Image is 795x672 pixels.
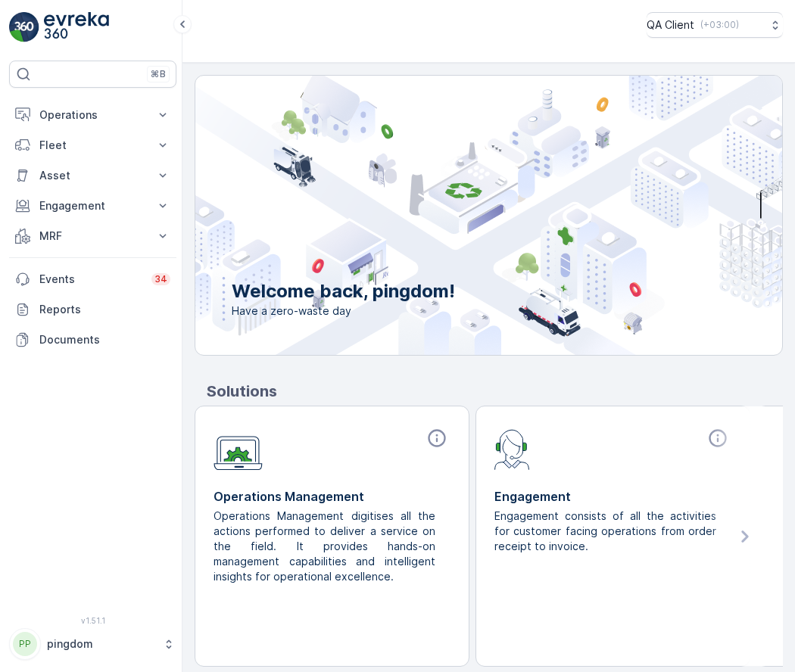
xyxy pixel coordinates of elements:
p: Operations [39,107,146,123]
img: logo_light-DOdMpM7g.png [44,12,109,42]
p: ⌘B [151,68,166,80]
a: Reports [9,294,176,325]
p: Documents [39,332,170,347]
p: Reports [39,302,170,317]
p: Events [39,272,142,287]
p: Solutions [207,380,783,403]
p: Engagement [494,487,731,506]
img: city illustration [127,76,782,355]
p: Fleet [39,138,146,153]
a: Events34 [9,264,176,294]
p: Asset [39,168,146,183]
p: QA Client [647,17,694,33]
div: PP [13,632,37,656]
p: Welcome back, pingdom! [232,279,455,303]
img: module-icon [214,428,263,471]
p: Engagement [39,198,146,213]
button: PPpingdom [9,628,176,660]
img: module-icon [494,428,530,470]
p: Operations Management [214,487,450,506]
p: 34 [154,273,167,285]
p: Engagement consists of all the activities for customer facing operations from order receipt to in... [494,509,719,554]
p: MRF [39,229,146,244]
p: Operations Management digitises all the actions performed to deliver a service on the field. It p... [214,509,438,584]
p: ( +03:00 ) [700,19,739,31]
button: QA Client(+03:00) [647,12,783,38]
button: Engagement [9,191,176,221]
a: Documents [9,325,176,355]
span: Have a zero-waste day [232,303,455,319]
button: Asset [9,160,176,191]
button: Operations [9,100,176,130]
img: logo [9,12,39,42]
p: pingdom [47,636,155,652]
button: MRF [9,221,176,251]
span: v 1.51.1 [9,616,176,625]
button: Fleet [9,130,176,160]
